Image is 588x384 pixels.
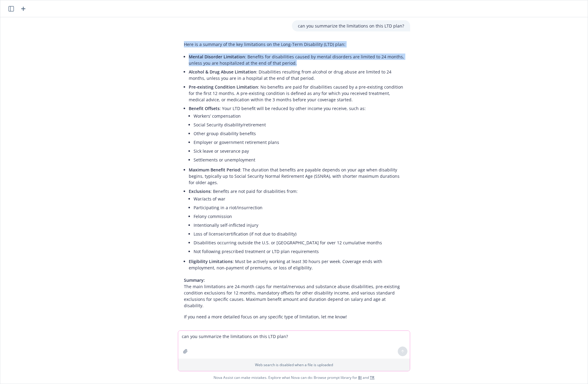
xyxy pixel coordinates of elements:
[189,188,211,194] span: Exclusions
[189,187,404,257] li: : Benefits are not paid for disabilities from:
[194,147,404,155] li: Sick leave or severance pay
[184,314,404,320] p: If you need a more detailed focus on any specific type of limitation, let me know!
[194,203,404,212] li: Participating in a riot/insurrection
[189,83,404,104] li: : No benefits are paid for disabilities caused by a pre-existing condition for the first 12 month...
[189,104,404,165] li: : Your LTD benefit will be reduced by other income you receive, such as:
[194,194,404,203] li: War/acts of war
[184,41,404,47] p: Here is a summary of the key limitations on the Long-Term Disability (LTD) plan:
[194,238,404,247] li: Disabilities occurring outside the U.S. or [GEOGRAPHIC_DATA] for over 12 cumulative months
[189,259,233,264] span: Eligibility Limitations
[298,23,404,29] p: can you summarize the limitations on this LTD plan?
[194,229,404,238] li: Loss of license/certification (if not due to disability)
[370,375,374,380] a: TR
[184,277,205,283] span: Summary:
[189,84,258,90] span: Pre-existing Condition Limitation
[194,112,404,120] li: Workers’ compensation
[194,212,404,221] li: Felony commission
[189,52,404,67] li: : Benefits for disabilities caused by mental disorders are limited to 24 months, unless you are h...
[189,67,404,83] li: : Disabilities resulting from alcohol or drug abuse are limited to 24 months, unless you are in a...
[182,362,406,367] p: Web search is disabled when a file is uploaded
[189,167,240,173] span: Maximum Benefit Period
[189,69,256,75] span: Alcohol & Drug Abuse Limitation
[358,375,362,380] a: BI
[189,257,404,272] li: : Must be actively working at least 30 hours per week. Coverage ends with employment, non-payment...
[189,165,404,187] li: : The duration that benefits are payable depends on your age when disability begins, typically up...
[194,138,404,147] li: Employer or government retirement plans
[194,155,404,164] li: Settlements or unemployment
[194,120,404,129] li: Social Security disability/retirement
[3,371,585,384] span: Nova Assist can make mistakes. Explore what Nova can do: Browse prompt library for and
[194,221,404,229] li: Intentionally self-inflicted injury
[194,247,404,256] li: Not following prescribed treatment or LTD plan requirements
[189,54,245,60] span: Mental Disorder Limitation
[194,129,404,138] li: Other group disability benefits
[189,106,220,111] span: Benefit Offsets
[184,277,404,309] p: The main limitations are 24-month caps for mental/nervous and substance abuse disabilities, pre-e...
